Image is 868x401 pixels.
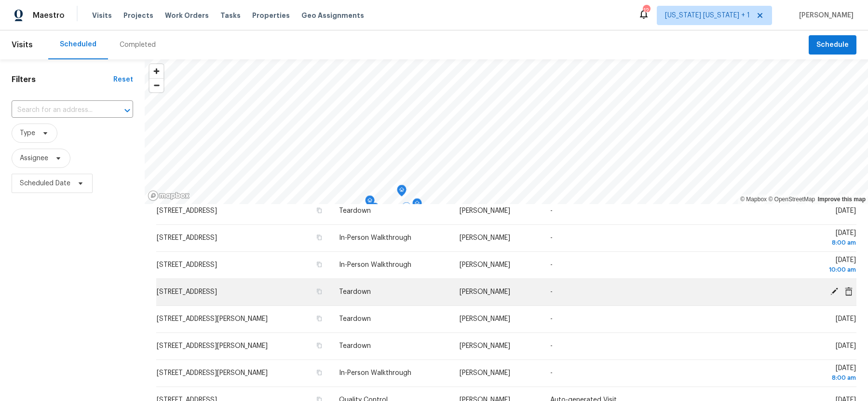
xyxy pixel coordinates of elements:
[460,343,510,349] span: [PERSON_NAME]
[339,262,411,268] span: In-Person Walkthrough
[92,11,112,20] span: Visits
[60,40,96,49] div: Scheduled
[760,238,856,248] div: 8:00 am
[157,207,217,214] span: [STREET_ADDRESS]
[550,235,553,241] span: -
[315,206,324,215] button: Copy Address
[339,343,371,349] span: Teardown
[740,196,767,203] a: Mapbox
[339,235,411,241] span: In-Person Walkthrough
[339,316,371,322] span: Teardown
[460,207,510,214] span: [PERSON_NAME]
[301,11,364,20] span: Geo Assignments
[460,289,510,295] span: [PERSON_NAME]
[760,265,856,275] div: 10:00 am
[149,64,163,78] button: Zoom in
[550,343,553,349] span: -
[550,370,553,376] span: -
[550,289,553,295] span: -
[157,289,217,295] span: [STREET_ADDRESS]
[365,195,375,210] div: Map marker
[252,11,290,20] span: Properties
[795,11,854,20] span: [PERSON_NAME]
[412,198,422,213] div: Map marker
[818,196,866,203] a: Improve this map
[113,75,133,84] div: Reset
[760,373,856,383] div: 8:00 am
[20,128,35,138] span: Type
[550,262,553,268] span: -
[157,235,217,241] span: [STREET_ADDRESS]
[760,365,856,383] span: [DATE]
[643,6,650,15] div: 12
[768,196,815,203] a: OpenStreetMap
[550,207,553,214] span: -
[121,104,134,117] button: Open
[145,59,868,204] canvas: Map
[836,207,856,214] span: [DATE]
[12,103,106,118] input: Search for an address...
[12,75,113,84] h1: Filters
[315,368,324,377] button: Copy Address
[157,343,268,349] span: [STREET_ADDRESS][PERSON_NAME]
[460,262,510,268] span: [PERSON_NAME]
[315,287,324,296] button: Copy Address
[460,370,510,376] span: [PERSON_NAME]
[339,370,411,376] span: In-Person Walkthrough
[339,207,371,214] span: Teardown
[836,316,856,322] span: [DATE]
[315,233,324,242] button: Copy Address
[315,260,324,269] button: Copy Address
[20,179,70,188] span: Scheduled Date
[836,343,856,349] span: [DATE]
[402,202,411,217] div: Map marker
[120,40,156,50] div: Completed
[157,262,217,268] span: [STREET_ADDRESS]
[33,11,65,20] span: Maestro
[397,185,407,200] div: Map marker
[550,316,553,322] span: -
[809,35,856,55] button: Schedule
[665,11,750,20] span: [US_STATE] [US_STATE] + 1
[148,190,190,201] a: Mapbox homepage
[220,12,241,19] span: Tasks
[816,39,849,51] span: Schedule
[157,316,268,322] span: [STREET_ADDRESS][PERSON_NAME]
[460,235,510,241] span: [PERSON_NAME]
[370,203,380,218] div: Map marker
[315,314,324,323] button: Copy Address
[339,289,371,295] span: Teardown
[760,230,856,248] span: [DATE]
[157,370,268,376] span: [STREET_ADDRESS][PERSON_NAME]
[841,287,856,296] span: Cancel
[827,287,841,296] span: Edit
[20,153,48,163] span: Assignee
[760,257,856,275] span: [DATE]
[460,316,510,322] span: [PERSON_NAME]
[12,34,33,55] span: Visits
[149,78,163,92] button: Zoom out
[165,11,209,20] span: Work Orders
[315,341,324,350] button: Copy Address
[123,11,153,20] span: Projects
